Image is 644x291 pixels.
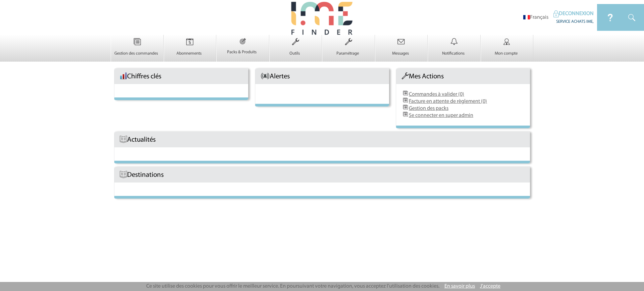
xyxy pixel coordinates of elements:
a: Notifications [428,45,480,56]
p: Gestion des commandes [111,51,162,56]
a: Messages [375,45,428,56]
a: Abonnements [164,45,216,56]
img: Mon compte [493,35,521,49]
a: DECONNEXION [553,11,594,16]
div: Alertes [255,69,389,84]
img: Abonnements [176,35,204,49]
img: Notifications [440,35,468,49]
a: Paramétrage [322,45,375,56]
img: IDEAL Meetings & Events [624,4,644,31]
p: Notifications [428,51,479,56]
li: Français [523,14,548,21]
div: Actualités [114,132,530,147]
a: En savoir plus [444,284,475,289]
img: Gestion des commandes [123,35,151,49]
img: Packs & Produits [230,35,256,48]
p: Packs & Produits [217,50,267,55]
img: IDEAL Meetings & Events [597,4,624,31]
a: Mon compte [481,45,533,56]
p: Messages [375,51,426,56]
img: Paramétrage [335,35,362,49]
img: Outils [282,35,309,49]
img: DemandeDeDevis.png [403,105,408,110]
img: DemandeDeDevis.png [403,91,408,96]
p: Outils [270,51,320,56]
div: Destinations [114,167,530,183]
img: DemandeDeDevis.png [403,112,408,117]
img: Messages [387,35,415,49]
a: Se connecter en super admin [409,113,473,118]
a: Gestion des packs [409,106,448,111]
div: Mes Actions [396,69,530,84]
div: SERVICE ACHATS IME, [553,17,594,24]
img: histo.png [120,72,127,80]
img: Livre.png [120,171,127,178]
img: Livre.png [120,136,127,143]
img: DemandeDeDevis.png [403,98,408,103]
img: fr [523,15,530,19]
a: Gestion des commandes [111,45,163,56]
a: Commandes à valider (0) [409,92,464,97]
div: Chiffres clés [114,69,248,84]
img: Outils.png [401,72,409,80]
img: IDEAL Meetings & Events [553,10,559,17]
p: Mon compte [481,51,532,56]
span: Ce site utilise des cookies pour vous offrir le meilleur service. En poursuivant votre navigation... [146,284,439,289]
a: Facture en attente de règlement (0) [409,99,487,104]
img: AlerteAccueil.png [261,72,270,80]
a: Outils [270,45,322,56]
a: Packs & Produits [217,44,269,55]
p: Abonnements [164,51,215,56]
p: Paramétrage [322,51,373,56]
a: J'accepte [480,284,500,289]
